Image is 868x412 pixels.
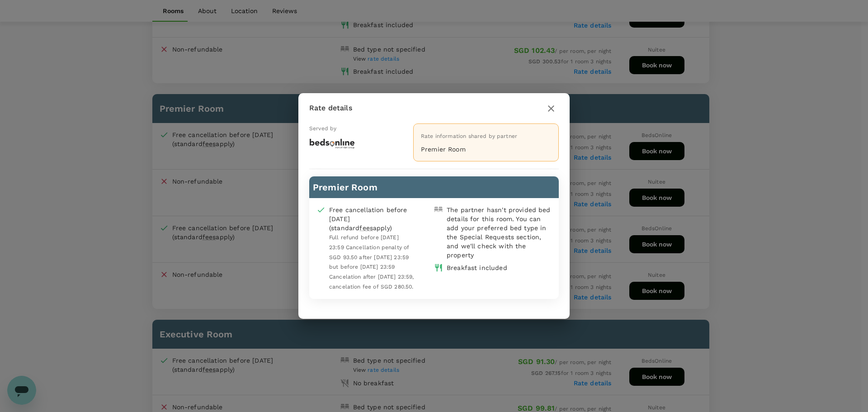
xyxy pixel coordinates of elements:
span: Served by [309,125,336,132]
p: Premier Room [421,145,551,154]
span: Full refund before [DATE] 23:59 Cancellation penalty of SGD 93.50 after [DATE] 23:59 but before [... [329,234,414,290]
div: Breakfast included [447,263,507,272]
span: Rate information shared by partner [421,133,517,139]
img: double-bed-icon [434,205,443,214]
img: 112-rate-logo [309,137,354,150]
h6: Premier Room [313,180,555,194]
span: fees [359,224,373,232]
p: Rate details [309,103,352,114]
div: Free cancellation before [DATE] (standard apply) [329,205,415,232]
div: The partner hasn't provided bed details for this room. You can add your preferred bed type in the... [447,205,552,260]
